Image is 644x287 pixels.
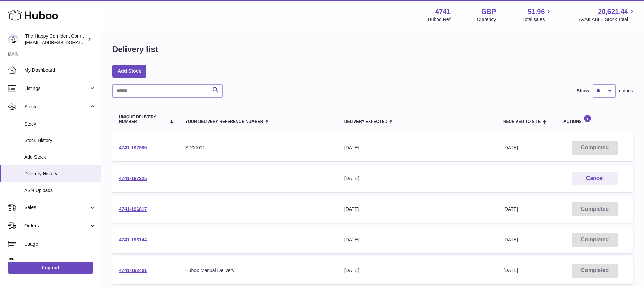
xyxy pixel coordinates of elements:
[528,7,545,16] span: 51.96
[112,44,158,55] h1: Delivery list
[344,119,387,124] span: Delivery Expected
[577,88,589,94] label: Show
[563,115,626,124] div: Actions
[503,206,518,212] span: [DATE]
[24,121,96,127] span: Stock
[24,104,89,110] span: Stock
[24,241,96,247] span: Usage
[435,7,451,16] strong: 4741
[579,16,636,23] span: AVAILABLE Stock Total
[185,145,331,151] div: SD00011
[503,268,518,273] span: [DATE]
[598,7,628,16] span: 20,621.44
[8,34,18,44] img: contact@happyconfident.com
[185,119,263,124] span: Your Delivery Reference Number
[119,145,147,150] a: 4741-197585
[619,88,633,94] span: entries
[25,33,86,46] div: The Happy Confident Company
[119,176,147,181] a: 4741-197225
[119,237,147,242] a: 4741-193144
[24,154,96,160] span: Add Stock
[344,237,490,243] div: [DATE]
[344,175,490,182] div: [DATE]
[522,16,552,23] span: Total sales
[522,7,552,23] a: 51.96 Total sales
[572,172,618,185] button: Cancel
[481,7,496,16] strong: GBP
[24,67,96,73] span: My Dashboard
[503,119,541,124] span: Received to Site
[503,237,518,242] span: [DATE]
[344,267,490,274] div: [DATE]
[119,206,147,212] a: 4741-196817
[24,187,96,194] span: ASN Uploads
[477,16,496,23] div: Currency
[24,223,89,229] span: Orders
[112,65,146,77] a: Add Stock
[24,259,89,266] span: Invoicing and Payments
[119,268,147,273] a: 4741-192401
[24,204,89,211] span: Sales
[185,267,331,274] div: Huboo Manual Delivery
[24,85,89,92] span: Listings
[579,7,636,23] a: 20,621.44 AVAILABLE Stock Total
[24,171,96,177] span: Delivery History
[344,206,490,213] div: [DATE]
[24,137,96,144] span: Stock History
[428,16,451,23] div: Huboo Ref
[503,145,518,150] span: [DATE]
[8,262,93,274] a: Log out
[344,145,490,151] div: [DATE]
[25,40,99,45] span: [EMAIL_ADDRESS][DOMAIN_NAME]
[119,115,166,124] span: Unique Delivery Number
